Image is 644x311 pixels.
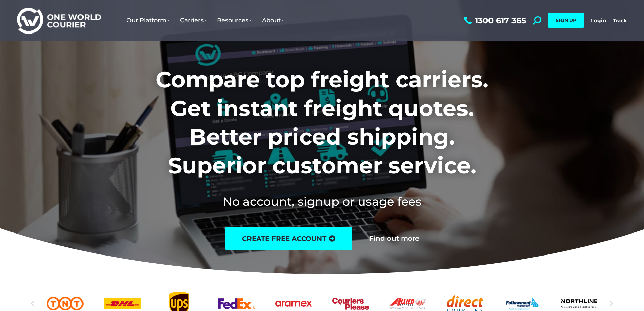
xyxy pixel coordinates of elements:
a: 1300 617 365 [462,16,526,25]
a: create free account [225,227,352,250]
a: Find out more [369,235,419,242]
span: Resources [217,17,252,24]
span: Our Platform [126,17,170,24]
a: Our Platform [121,10,175,31]
span: SIGN UP [556,17,576,23]
a: Resources [212,10,257,31]
h2: No account, signup or usage fees [111,193,533,210]
h1: Compare top freight carriers. Get instant freight quotes. Better priced shipping. Superior custom... [111,65,533,180]
a: SIGN UP [548,13,584,28]
a: Track [613,17,627,24]
a: Carriers [175,10,212,31]
img: One World Courier [17,7,101,34]
a: Login [591,17,606,24]
span: Carriers [180,17,207,24]
a: About [257,10,289,31]
span: About [262,17,284,24]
